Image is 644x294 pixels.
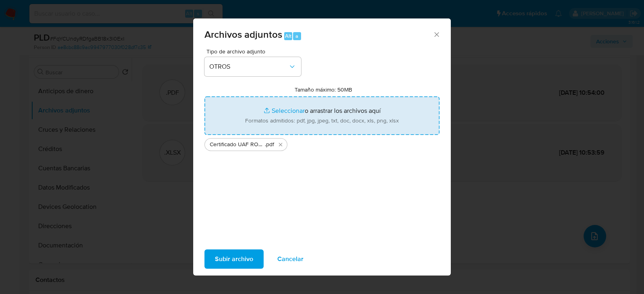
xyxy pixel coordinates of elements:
button: Eliminar Certificado UAF ROS #1364.pdf [276,140,285,149]
span: a [295,32,298,40]
button: Cerrar [433,31,440,38]
span: Certificado UAF ROS #1364 [210,141,265,149]
span: Tipo de archivo adjunto [206,49,303,54]
span: Subir archivo [215,250,253,268]
ul: Archivos seleccionados [204,135,440,151]
span: Cancelar [277,250,303,268]
span: Archivos adjuntos [204,27,282,41]
span: .pdf [265,141,274,149]
span: OTROS [209,63,288,71]
span: Alt [285,32,291,40]
button: Cancelar [267,249,314,269]
button: Subir archivo [204,249,264,269]
label: Tamaño máximo: 50MB [295,86,352,93]
button: OTROS [204,57,301,76]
